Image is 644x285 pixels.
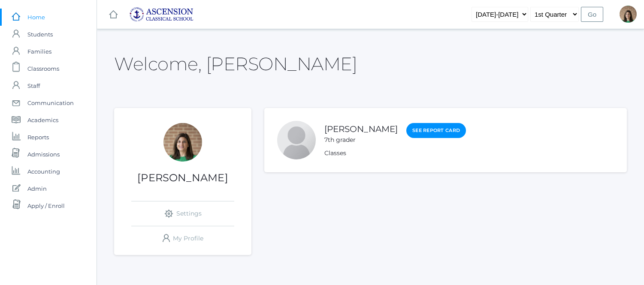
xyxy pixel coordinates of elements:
[27,146,60,163] span: Admissions
[27,197,65,214] span: Apply / Enroll
[27,180,47,197] span: Admin
[27,163,60,180] span: Accounting
[581,7,603,22] input: Go
[324,135,398,144] div: 7th grader
[277,121,316,159] div: Levi Adams
[129,7,194,22] img: 2_ascension-logo-blue.jpg
[406,123,466,138] a: See Report Card
[27,60,59,77] span: Classrooms
[27,26,53,43] span: Students
[324,149,346,157] a: Classes
[27,94,74,111] span: Communication
[27,43,51,60] span: Families
[324,124,398,134] a: [PERSON_NAME]
[131,226,234,251] a: My Profile
[27,111,58,129] span: Academics
[163,123,202,162] div: Jenna Adams
[620,6,637,23] div: Jenna Adams
[27,129,49,146] span: Reports
[114,54,357,74] h2: Welcome, [PERSON_NAME]
[131,201,234,226] a: Settings
[27,9,45,26] span: Home
[27,77,40,94] span: Staff
[114,172,251,183] h1: [PERSON_NAME]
